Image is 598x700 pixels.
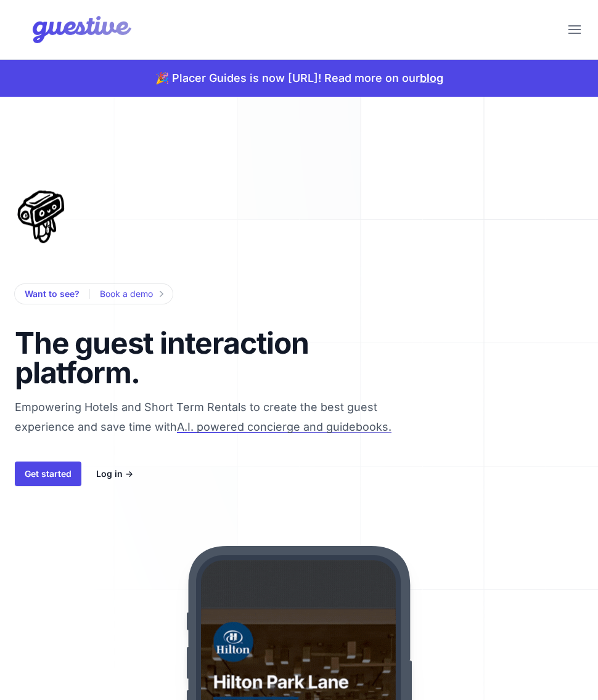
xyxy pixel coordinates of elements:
[10,5,134,54] img: Your Company
[155,70,443,87] p: 🎉 Placer Guides is now [URL]! Read more on our
[15,401,429,486] span: Empowering Hotels and Short Term Rentals to create the best guest experience and save time with
[420,71,443,84] a: blog
[15,328,330,388] h1: The guest interaction platform.
[177,420,391,433] span: A.I. powered concierge and guidebooks.
[15,462,81,486] a: Get started
[96,466,133,481] a: Log in →
[100,287,163,301] a: Book a demo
